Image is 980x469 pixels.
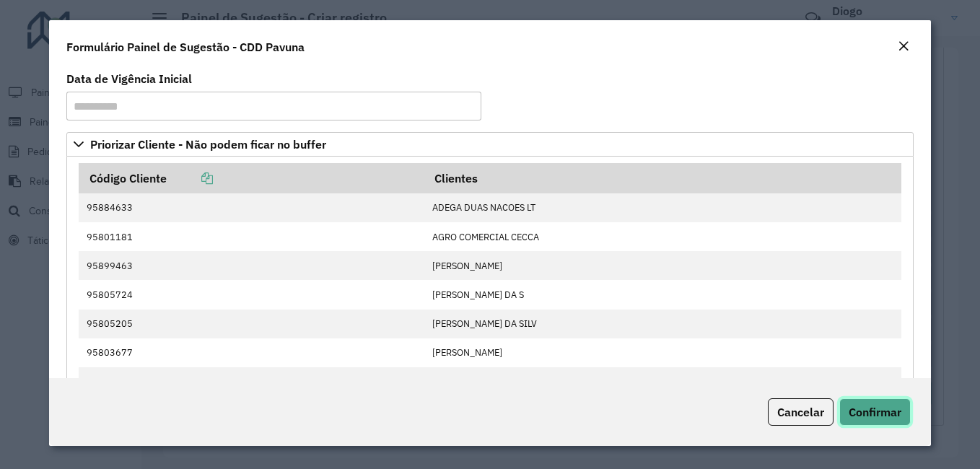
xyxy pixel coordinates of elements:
[425,251,901,280] td: [PERSON_NAME]
[167,171,213,185] a: Copiar
[79,193,424,222] td: 95884633
[425,163,901,193] th: Clientes
[425,193,901,222] td: ADEGA DUAS NACOES LT
[79,163,424,193] th: Código Cliente
[425,338,901,367] td: [PERSON_NAME]
[66,38,305,56] h4: Formulário Painel de Sugestão - CDD Pavuna
[79,280,424,309] td: 95805724
[79,222,424,251] td: 95801181
[425,222,901,251] td: AGRO COMERCIAL CECCA
[898,40,909,52] em: Fechar
[425,310,901,338] td: [PERSON_NAME] DA SILV
[425,280,901,309] td: [PERSON_NAME] DA S
[79,251,424,280] td: 95899463
[425,367,901,396] td: BAR DO ALMEIDA
[777,405,824,419] span: Cancelar
[768,398,834,426] button: Cancelar
[66,132,914,157] a: Priorizar Cliente - Não podem ficar no buffer
[849,405,901,419] span: Confirmar
[79,367,424,396] td: 95813137
[79,310,424,338] td: 95805205
[90,139,326,150] span: Priorizar Cliente - Não podem ficar no buffer
[66,70,192,87] label: Data de Vigência Inicial
[893,38,914,56] button: Close
[79,338,424,367] td: 95803677
[839,398,911,426] button: Confirmar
